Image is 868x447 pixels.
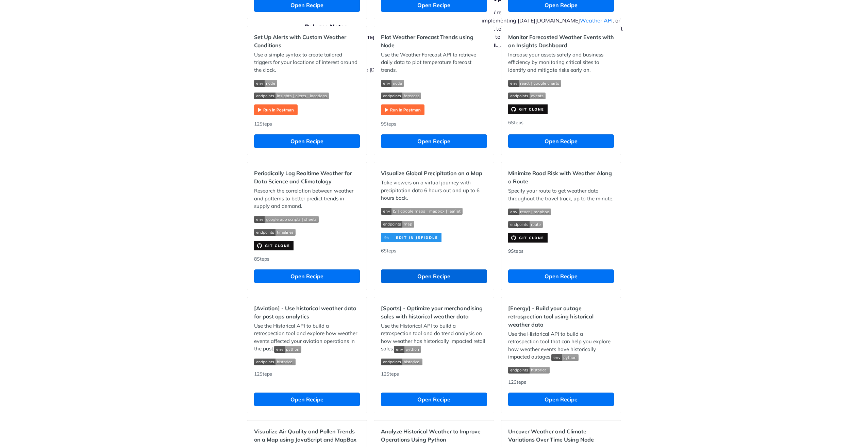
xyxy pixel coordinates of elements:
[254,169,360,185] h2: Periodically Log Realtime Weather for Data Science and Climatology
[551,354,579,361] img: env
[381,208,463,215] img: env
[508,367,550,374] img: endpoint
[381,33,487,49] h2: Plot Weather Forecast Trends using Node
[274,345,301,352] span: Expand image
[580,17,613,24] a: Weather API
[508,134,614,148] button: Open Recipe
[254,106,298,113] a: Expand image
[381,322,487,353] p: Use the Historical API to build a retrospection tool and do trend analysis on how weather has his...
[508,208,614,215] span: Expand image
[508,51,614,74] p: Increase your assets safety and business efficiency by monitoring critical sites to identify and ...
[508,104,548,114] img: clone
[254,393,360,406] button: Open Recipe
[508,248,614,263] div: 9 Steps
[381,304,487,320] h2: [Sports] - Optimize your merchandising sales with historical weather data
[254,79,360,87] span: Expand image
[508,234,548,241] a: Expand image
[508,80,561,87] img: env
[254,370,360,386] div: 12 Steps
[508,33,614,49] h2: Monitor Forecasted Weather Events with an Insights Dashboard
[381,221,414,228] img: endpoint
[508,209,551,215] img: env
[254,228,360,236] span: Expand image
[508,269,614,283] button: Open Recipe
[254,255,360,263] div: 8 Steps
[508,93,546,99] img: endpoint
[508,304,614,329] h2: [Energy] - Build your outage retrospection tool using historical weather data
[508,79,614,87] span: Expand image
[254,216,319,223] img: env
[381,207,487,215] span: Expand image
[381,234,441,240] a: Expand image
[508,393,614,406] button: Open Recipe
[508,220,614,228] span: Expand image
[254,120,360,128] div: 12 Steps
[254,104,298,115] img: Run in Postman
[381,104,424,115] img: Run in Postman
[508,119,614,128] div: 6 Steps
[254,80,277,87] img: env
[254,187,360,210] p: Research the correlation between weather and patterns to better predict trends in supply and demand.
[254,51,360,74] p: Use a simple syntax to create tailored triggers for your locations of interest around the clock.
[254,93,329,99] img: endpoint
[508,427,614,444] h2: Uncover Weather and Climate Variations Over Time Using Node
[381,247,487,263] div: 6 Steps
[508,330,614,361] p: Use the Historical API to build a retrospection tool that can help you explore how weather events...
[381,106,424,113] a: Expand image
[508,221,543,228] img: endpoint
[508,187,614,202] p: Specify your route to get weather data throughout the travel track, up to the minute.
[254,427,360,444] h2: Visualize Air Quality and Pollen Trends on a Map using JavaScript and MapBox
[508,169,614,185] h2: Minimize Road Risk with Weather Along a Route
[508,233,548,243] img: clone
[254,92,360,100] span: Expand image
[254,229,296,236] img: endpoint
[254,358,360,366] span: Expand image
[254,242,294,248] a: Expand image
[381,370,487,386] div: 12 Steps
[381,79,487,87] span: Expand image
[254,269,360,283] button: Open Recipe
[381,359,422,365] img: endpoint
[381,233,441,242] img: clone
[394,345,421,352] span: Expand image
[254,33,360,49] h2: Set Up Alerts with Custom Weather Conditions
[254,241,294,250] img: clone
[508,366,614,374] span: Expand image
[508,105,548,112] a: Expand image
[381,80,404,87] img: env
[381,169,487,177] h2: Visualize Global Precipitation on a Map
[381,220,487,228] span: Expand image
[254,134,360,148] button: Open Recipe
[381,51,487,74] p: Use the Weather Forecast API to retrieve daily data to plot temperature forecast trends.
[381,358,487,366] span: Expand image
[381,92,487,100] span: Expand image
[254,215,360,223] span: Expand image
[254,322,360,353] p: Use the Historical API to build a retrospection tool and explore how weather events affected your...
[381,134,487,148] button: Open Recipe
[305,23,482,31] h5: Release Notes
[508,92,614,100] span: Expand image
[381,93,421,99] img: endpoint
[274,346,301,353] img: env
[394,346,421,353] img: env
[381,179,487,202] p: Take viewers on a virtual journey with precipitation data 6 hours out and up to 6 hours back.
[381,427,487,444] h2: Analyze Historical Weather to Improve Operations Using Python
[254,304,360,320] h2: [Aviation] - Use historical weather data for post ops analytics
[381,120,487,128] div: 9 Steps
[508,379,614,386] div: 12 Steps
[381,393,487,406] button: Open Recipe
[381,269,487,283] button: Open Recipe
[254,359,296,365] img: endpoint
[551,353,579,360] span: Expand image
